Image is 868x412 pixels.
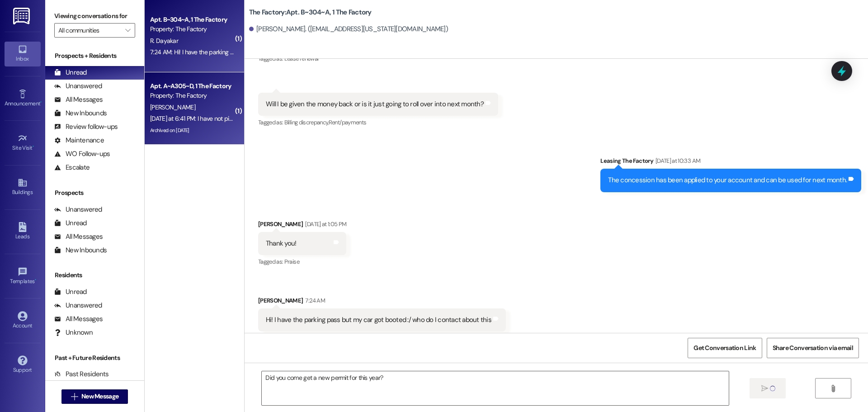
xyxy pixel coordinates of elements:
[125,27,130,34] i: 
[767,338,859,358] button: Share Conversation via email
[13,8,32,24] img: ResiDesk Logo
[773,343,853,353] span: Share Conversation via email
[5,175,41,199] a: Buildings
[249,24,448,34] div: [PERSON_NAME]. ([EMAIL_ADDRESS][US_STATE][DOMAIN_NAME])
[688,338,762,358] button: Get Conversation Link
[81,392,118,401] span: New Message
[150,24,234,34] div: Property: The Factory
[45,270,144,280] div: Residents
[54,232,103,242] div: All Messages
[54,163,90,172] div: Escalate
[45,188,144,198] div: Prospects
[54,109,107,118] div: New Inbounds
[303,296,325,305] div: 7:24 AM
[150,114,395,123] div: [DATE] at 6:41 PM: I have not picked up my parking pass. Can I come pick it up in the morning?
[45,51,144,61] div: Prospects + Residents
[54,218,87,228] div: Unread
[284,55,319,62] span: Lease renewal
[5,131,41,155] a: Site Visit •
[303,219,346,229] div: [DATE] at 1:05 PM
[54,328,93,337] div: Unknown
[54,9,135,23] label: Viewing conversations for
[54,246,107,255] div: New Inbounds
[653,156,700,166] div: [DATE] at 10:33 AM
[54,205,102,214] div: Unanswered
[150,103,195,111] span: [PERSON_NAME]
[40,99,42,105] span: •
[150,91,234,100] div: Property: The Factory
[329,118,367,126] span: Rent/payments
[262,371,728,405] textarea: Did you come get a new permit for this year?
[284,118,329,126] span: Billing discrepancy ,
[5,353,41,377] a: Support
[149,125,235,136] div: Archived on [DATE]
[54,81,102,91] div: Unanswered
[5,308,41,333] a: Account
[54,301,102,310] div: Unanswered
[258,296,506,308] div: [PERSON_NAME]
[600,156,861,169] div: Leasing The Factory
[45,353,144,363] div: Past + Future Residents
[54,314,103,324] div: All Messages
[266,315,491,325] div: Hi! I have the parking pass but my car got booted :/ who do I contact about this
[33,143,34,150] span: •
[61,389,128,404] button: New Message
[830,385,836,392] i: 
[258,116,498,129] div: Tagged as:
[761,385,768,392] i: 
[608,175,847,185] div: The concession has been applied to your account and can be used for next month.
[258,255,347,268] div: Tagged as:
[5,42,41,66] a: Inbox
[54,369,109,379] div: Past Residents
[54,287,87,297] div: Unread
[258,331,506,345] div: Tagged as:
[54,122,118,132] div: Review follow-ups
[258,52,349,65] div: Tagged as:
[266,99,484,109] div: Will I be given the money back or is it just going to roll over into next month?
[150,81,234,91] div: Apt. A~A305~D, 1 The Factory
[71,393,78,400] i: 
[54,136,104,145] div: Maintenance
[150,15,234,24] div: Apt. B~304~A, 1 The Factory
[35,277,36,283] span: •
[54,95,103,104] div: All Messages
[258,219,347,232] div: [PERSON_NAME]
[54,149,110,159] div: WO Follow-ups
[58,23,121,38] input: All communities
[5,264,41,289] a: Templates •
[150,48,382,56] div: 7:24 AM: Hi! I have the parking pass but my car got booted :/ who do I contact about this
[266,239,297,248] div: Thank you!
[54,68,87,77] div: Unread
[150,37,178,45] span: R. Dayakar
[249,8,372,17] b: The Factory: Apt. B~304~A, 1 The Factory
[5,219,41,244] a: Leads
[284,258,299,265] span: Praise
[693,343,756,353] span: Get Conversation Link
